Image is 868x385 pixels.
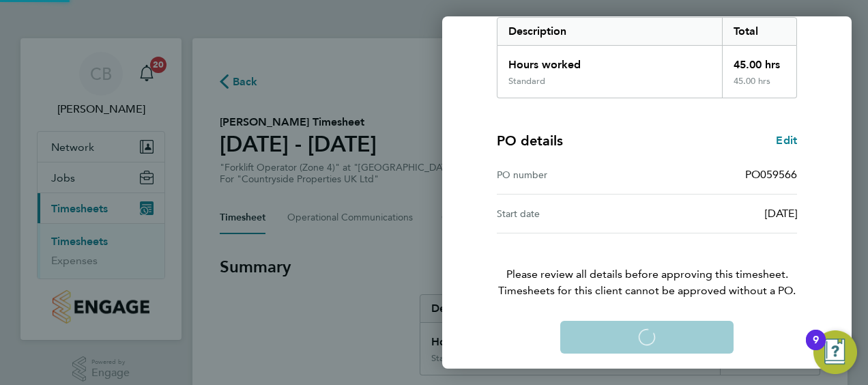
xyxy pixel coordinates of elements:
[722,76,797,98] div: 45.00 hrs
[497,18,722,45] div: Description
[508,76,545,87] div: Standard
[647,205,797,222] div: [DATE]
[745,168,797,181] span: PO059566
[497,131,563,150] h4: PO details
[497,17,797,98] div: Summary of 15 - 21 Sep 2025
[497,167,647,183] div: PO number
[722,46,797,76] div: 45.00 hrs
[497,205,647,222] div: Start date
[480,233,813,299] p: Please review all details before approving this timesheet.
[776,132,797,149] a: Edit
[480,283,813,299] span: Timesheets for this client cannot be approved without a PO.
[497,46,722,76] div: Hours worked
[813,340,819,358] div: 9
[722,18,797,45] div: Total
[813,330,857,374] button: Open Resource Center, 9 new notifications
[776,134,797,147] span: Edit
